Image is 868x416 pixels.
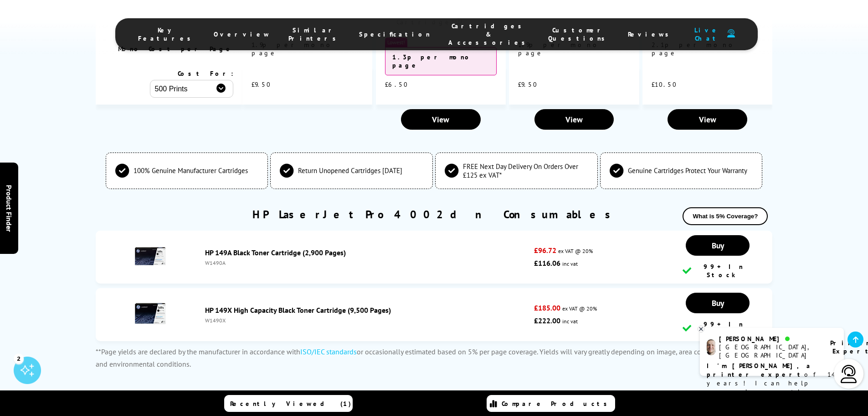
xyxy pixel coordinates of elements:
span: Genuine Cartridges Protect Your Warranty [628,166,747,175]
span: Live Chat [692,26,723,42]
strong: £222.00 [534,316,560,325]
a: HP LaserJet Pro 4002dn Consumables [252,207,616,221]
a: View [534,109,614,130]
span: Cost For: [178,69,233,78]
img: HP 149A Black Toner Cartridge (2,900 Pages) [134,240,166,272]
div: [GEOGRAPHIC_DATA], [GEOGRAPHIC_DATA] [719,343,819,359]
span: Recently Viewed (1) [230,400,351,408]
span: Return Unopened Cartridges [DATE] [298,166,402,175]
strong: £96.72 [534,246,556,255]
span: View [432,114,449,125]
a: View [401,109,481,130]
div: 99+ In Stock [683,263,753,279]
span: Compare Products [502,400,612,408]
span: inc vat [562,260,578,267]
strong: £185.00 [534,303,560,312]
a: HP 149A Black Toner Cartridge (2,900 Pages) [205,248,346,257]
img: user-headset-light.svg [840,365,858,383]
p: **Page yields are declared by the manufacturer in accordance with or occasionally estimated based... [96,346,773,370]
a: HP LaserJet Pro 4002dn Accessories [241,389,627,403]
span: 100% Genuine Manufacturer Cartridges [134,166,248,175]
span: £9.50 [518,80,538,89]
span: ex VAT @ 20% [562,305,597,312]
a: ISO/IEC standards [300,347,357,356]
span: Key Features [138,26,195,42]
span: Buy [712,298,724,308]
span: £9.50 [252,80,271,89]
img: ashley-livechat.png [707,339,715,355]
a: Recently Viewed (1) [224,395,353,412]
strong: £116.06 [534,258,560,268]
div: 99+ In Stock [683,320,753,337]
span: ex VAT @ 20% [558,247,593,254]
span: £6.50 [385,80,408,89]
div: 1.3p per mono page [385,47,497,75]
div: W1490X [205,317,530,324]
span: View [565,114,583,125]
div: W1490A [205,259,530,266]
a: Compare Products [487,395,615,412]
div: 2 [14,353,24,363]
span: FREE Next Day Delivery On Orders Over £125 ex VAT* [463,162,588,179]
p: of 14 years! I can help you choose the right product [707,362,837,405]
b: I'm [PERSON_NAME], a printer expert [707,362,813,379]
span: Specification [359,30,430,38]
span: Product Finder [5,184,14,232]
span: Cartridges & Accessories [448,22,530,47]
img: user-headset-duotone.svg [727,29,735,38]
div: [PERSON_NAME] [719,335,819,343]
span: Overview [214,30,270,38]
a: View [668,109,747,130]
span: Buy [712,240,724,251]
button: What is 5% Coverage? [683,207,768,225]
span: Reviews [628,30,673,38]
span: £10.50 [652,80,677,89]
img: HP 149X High Capacity Black Toner Cartridge (9,500 Pages) [134,298,166,330]
a: HP 149X High Capacity Black Toner Cartridge (9,500 Pages) [205,305,391,315]
span: Customer Questions [548,26,610,42]
span: View [699,114,716,125]
span: Similar Printers [288,26,341,42]
span: inc vat [562,318,578,325]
